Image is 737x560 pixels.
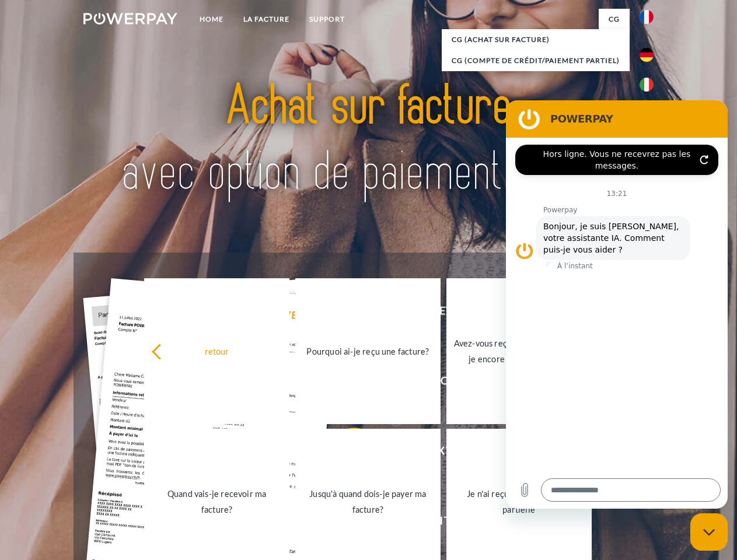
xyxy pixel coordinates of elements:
[233,9,299,30] a: LA FACTURE
[442,29,630,50] a: CG (achat sur facture)
[446,278,592,424] a: Avez-vous reçu mes paiements, ai-je encore un solde ouvert?
[599,9,630,30] a: CG
[506,100,728,509] iframe: Fenêtre de messagerie
[442,50,630,71] a: CG (Compte de crédit/paiement partiel)
[299,9,355,30] a: Support
[640,78,654,92] img: it
[83,13,177,24] img: logo-powerpay-white.svg
[302,486,434,517] div: Jusqu'à quand dois-je payer ma facture?
[111,56,626,223] img: title-powerpay_fr.svg
[453,486,585,517] div: Je n'ai reçu qu'une livraison partielle
[190,9,233,30] a: Home
[302,343,434,359] div: Pourquoi ai-je reçu une facture?
[453,335,585,367] div: Avez-vous reçu mes paiements, ai-je encore un solde ouvert?
[640,48,654,62] img: de
[151,343,282,359] div: retour
[690,513,728,551] iframe: Bouton de lancement de la fenêtre de messagerie, conversation en cours
[640,10,654,24] img: fr
[151,486,282,517] div: Quand vais-je recevoir ma facture?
